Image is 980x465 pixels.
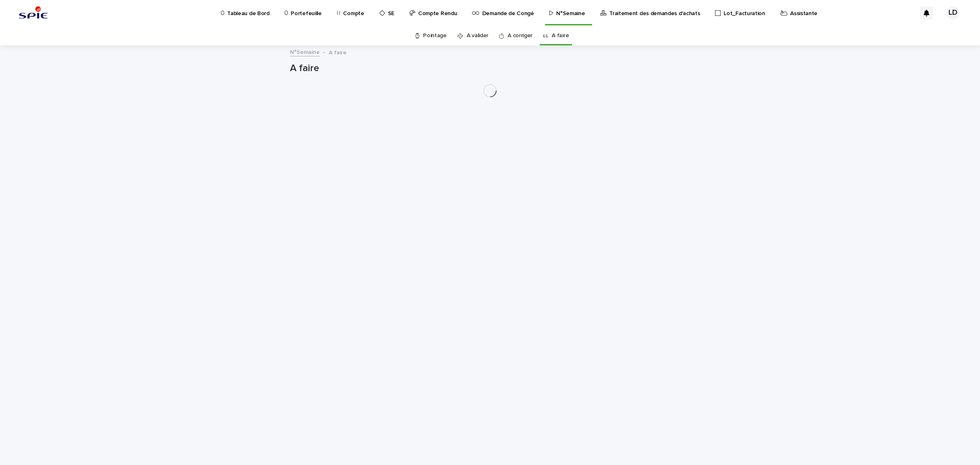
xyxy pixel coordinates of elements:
a: A faire [552,26,569,45]
a: A valider [467,26,488,45]
img: svstPd6MQfCT1uX1QGkG [16,5,50,21]
a: N°Semaine [290,47,320,56]
a: Pointage [423,26,447,45]
div: LD [947,7,960,20]
p: A faire [329,47,347,56]
a: A corriger [508,26,532,45]
h1: A faire [290,63,690,74]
